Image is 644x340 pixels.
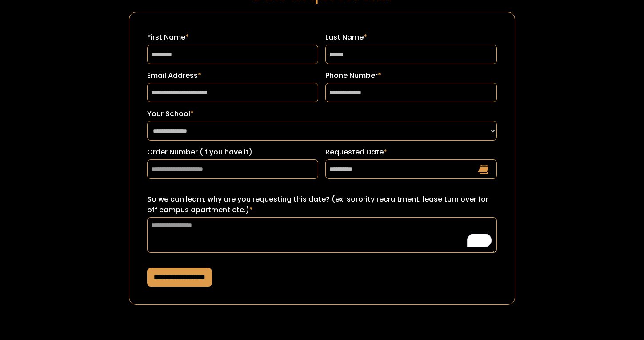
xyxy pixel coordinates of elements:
textarea: To enrich screen reader interactions, please activate Accessibility in Grammarly extension settings [147,217,497,253]
label: Your School [147,109,497,119]
label: Requested Date [325,147,497,158]
label: So we can learn, why are you requesting this date? (ex: sorority recruitment, lease turn over for... [147,194,497,215]
label: Order Number (if you have it) [147,147,319,158]
label: First Name [147,32,319,43]
form: Request a Date Form [129,12,515,305]
label: Email Address [147,70,319,81]
label: Phone Number [325,70,497,81]
label: Last Name [325,32,497,43]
